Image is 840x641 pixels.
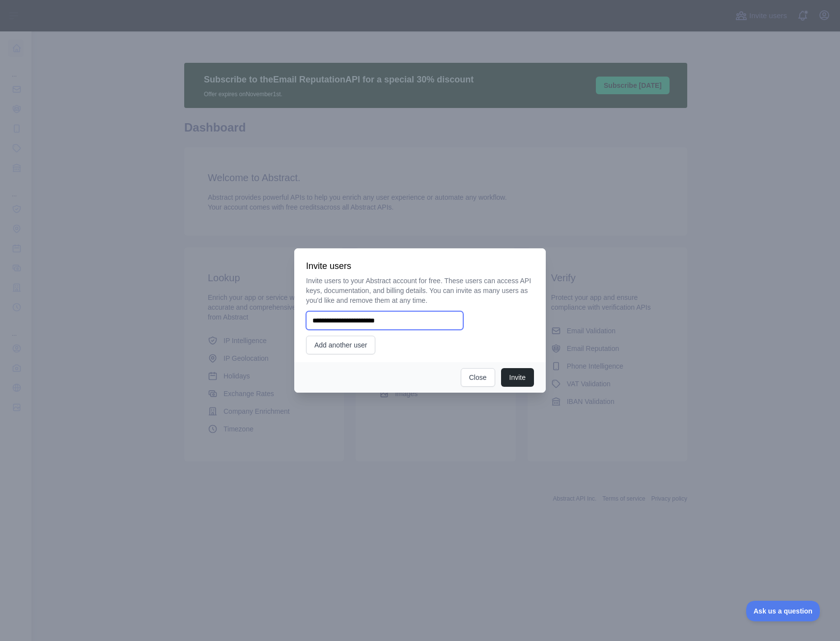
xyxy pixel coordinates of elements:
[501,368,534,387] button: Invite
[461,368,495,387] button: Close
[746,601,820,621] iframe: Toggle Customer Support
[306,276,534,305] p: Invite users to your Abstract account for free. These users can access API keys, documentation, a...
[306,260,534,272] h3: Invite users
[306,336,375,354] button: Add another user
